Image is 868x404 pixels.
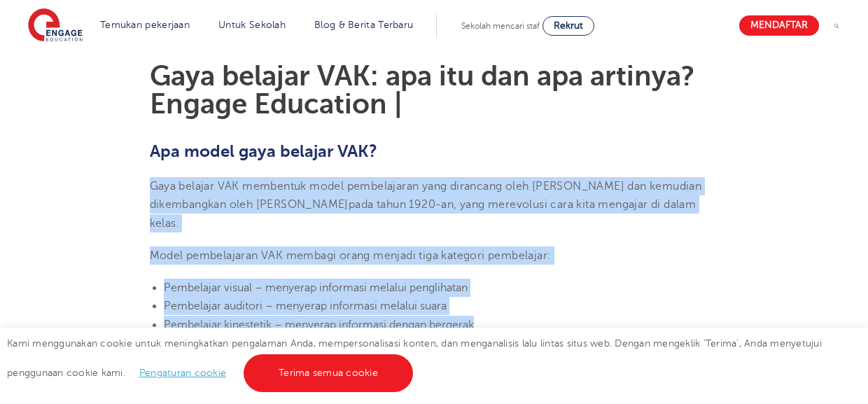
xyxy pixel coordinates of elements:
font: Mendaftar [750,20,808,31]
font: Kami menggunakan cookie untuk meningkatkan pengalaman Anda, mempersonalisasi konten, dan menganal... [7,338,822,379]
a: Mendaftar [739,15,819,36]
font: Terima semua cookie [279,368,378,378]
font: . [176,217,179,230]
font: Apa model gaya belajar VAK? [150,141,377,161]
a: Rekrut [542,16,594,36]
font: Gaya belajar VAK: apa itu dan apa artinya? Engage Education | [150,60,694,120]
font: Rekrut [554,20,583,31]
a: Untuk Sekolah [218,20,286,30]
font: Pembelajar auditori – menyerap informasi melalui suara [164,300,447,312]
font: Gaya belajar VAK membentuk model pembelajaran yang dirancang oleh [PERSON_NAME] dan kemudian dike... [150,180,702,211]
a: Blog & Berita Terbaru [314,20,413,30]
a: Pengaturan cookie [139,368,226,378]
img: Libatkan Pendidikan [28,8,83,43]
a: Terima semua cookie [244,354,413,392]
font: Pembelajar visual – menyerap informasi melalui penglihatan [164,281,468,294]
font: Pembelajar kinestetik – menyerap informasi dengan bergerak [164,319,474,331]
font: Sekolah mencari staf [461,21,540,31]
font: pada tahun 1920-an, yang merevolusi cara kita mengajar di dalam kelas [150,198,696,229]
a: Temukan pekerjaan [100,20,190,30]
font: Model pembelajaran VAK membagi orang menjadi tiga kategori pembelajar: [150,249,552,262]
